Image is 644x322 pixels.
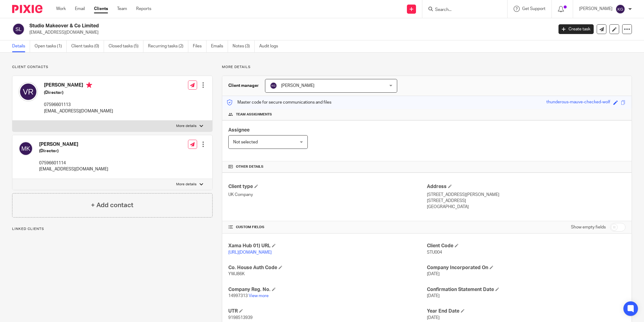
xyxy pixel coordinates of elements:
[12,23,25,36] img: svg%3E
[12,5,42,13] img: Pixie
[44,102,113,108] p: 07596601113
[228,225,427,230] h4: CUSTOM FIELDS
[228,294,248,298] span: 14997313
[427,198,626,204] p: [STREET_ADDRESS]
[35,40,67,52] a: Open tasks (1)
[44,90,113,96] h5: (Director)
[270,82,277,89] img: svg%3E
[228,192,427,198] p: UK Company
[236,112,272,117] span: Team assignments
[86,82,92,88] i: Primary
[228,272,245,276] span: YWJ86K
[228,265,427,271] h4: Co. House Auth Code
[18,82,38,101] img: svg%3E
[558,24,594,34] a: Create task
[571,224,606,230] label: Show empty fields
[56,6,66,12] a: Work
[29,29,549,36] p: [EMAIL_ADDRESS][DOMAIN_NAME]
[228,183,427,190] h4: Client type
[615,4,625,14] img: svg%3E
[39,166,108,172] p: [EMAIL_ADDRESS][DOMAIN_NAME]
[44,82,113,90] h4: [PERSON_NAME]
[193,40,206,52] a: Files
[109,40,143,52] a: Closed tasks (5)
[233,40,255,52] a: Notes (3)
[228,286,427,293] h4: Company Reg. No.
[44,108,113,114] p: [EMAIL_ADDRESS][DOMAIN_NAME]
[427,192,626,198] p: [STREET_ADDRESS][PERSON_NAME]
[281,84,314,88] span: [PERSON_NAME]
[176,182,196,187] p: More details
[236,164,263,169] span: Other details
[39,160,108,166] p: 07596601114
[228,243,427,249] h4: Xama Hub 01) URL
[117,6,127,12] a: Team
[227,99,331,105] p: Master code for secure communications and files
[427,265,626,271] h4: Company Incorporated On
[228,83,259,89] h3: Client manager
[427,286,626,293] h4: Confirmation Statement Date
[12,40,30,52] a: Details
[233,140,258,144] span: Not selected
[427,250,442,255] span: STU004
[12,65,213,70] p: Client contacts
[228,316,253,320] span: 9198513939
[546,99,610,106] div: thunderous-mauve-checked-wolf
[228,308,427,314] h4: UTR
[228,128,250,132] span: Assignee
[71,40,104,52] a: Client tasks (0)
[427,204,626,210] p: [GEOGRAPHIC_DATA]
[94,6,108,12] a: Clients
[427,294,440,298] span: [DATE]
[222,65,632,70] p: More details
[39,141,108,148] h4: [PERSON_NAME]
[148,40,188,52] a: Recurring tasks (2)
[427,183,626,190] h4: Address
[39,148,108,154] h5: (Director)
[176,124,196,128] p: More details
[136,6,151,12] a: Reports
[427,316,440,320] span: [DATE]
[427,243,626,249] h4: Client Code
[211,40,228,52] a: Emails
[579,6,612,12] p: [PERSON_NAME]
[427,272,440,276] span: [DATE]
[434,7,489,13] input: Search
[427,308,626,314] h4: Year End Date
[75,6,85,12] a: Email
[18,141,33,156] img: svg%3E
[522,7,545,11] span: Get Support
[12,227,213,231] p: Linked clients
[228,250,272,255] a: [URL][DOMAIN_NAME]
[259,40,283,52] a: Audit logs
[249,294,269,298] a: View more
[29,23,445,29] h2: Studio Makeover & Co Limited
[91,200,133,210] h4: + Add contact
